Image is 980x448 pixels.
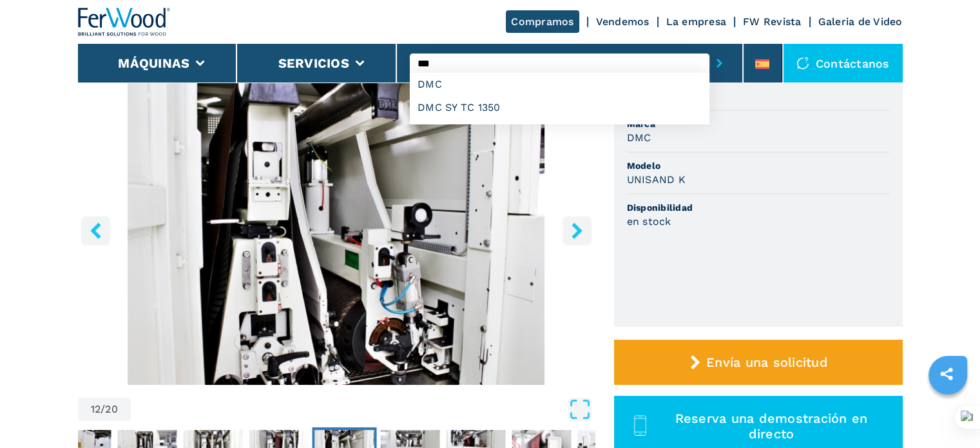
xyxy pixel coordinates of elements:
div: Go to Slide 12 [78,72,595,385]
img: Ferwood [78,8,171,36]
span: 12 [91,404,101,414]
img: Lijadora Superior DMC UNISAND K [78,72,595,385]
a: La empresa [666,15,727,28]
button: Servicios [278,55,349,71]
span: Reserva una demostración en directo [655,411,887,442]
a: Compramos [506,10,579,33]
a: sharethis [930,358,963,390]
button: Máquinas [118,55,189,71]
span: Marca [627,117,890,130]
button: Envía una solicitud [614,340,903,385]
div: DMC SY TC 1350 [410,96,709,119]
button: submit-button [709,48,729,78]
a: Galeria de Video [818,15,903,28]
span: Disponibilidad [627,201,890,214]
span: 20 [105,404,118,414]
span: Modelo [627,159,890,172]
a: FW Revista [743,15,802,28]
button: left-button [81,216,110,245]
span: / [101,404,105,414]
img: Contáctanos [796,57,809,70]
button: right-button [562,216,591,245]
div: Contáctanos [783,44,903,83]
h3: UNISAND K [627,172,686,187]
a: Vendemos [596,15,649,28]
iframe: Chat [925,390,970,438]
h3: DMC [627,130,651,145]
button: Open Fullscreen [134,398,591,421]
h3: en stock [627,214,671,229]
div: DMC [410,73,709,96]
span: Envía una solicitud [706,355,828,370]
